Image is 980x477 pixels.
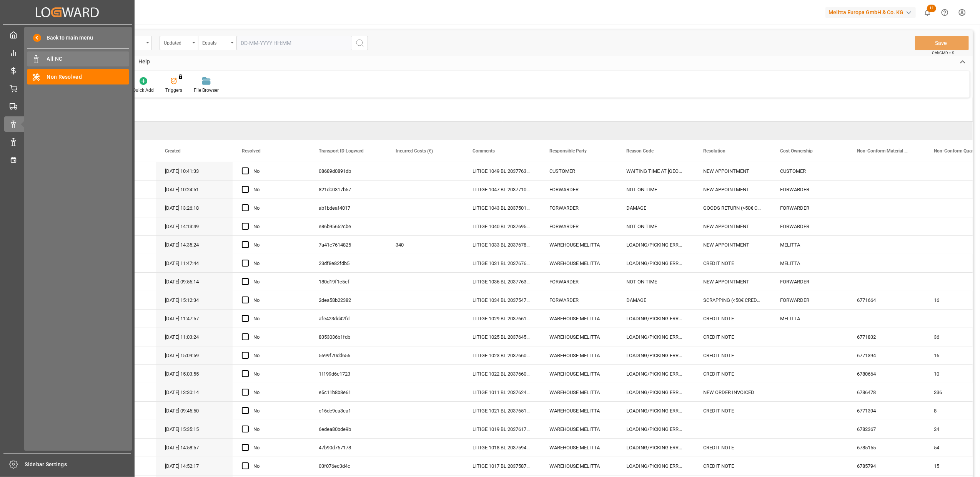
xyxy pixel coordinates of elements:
[253,457,300,475] div: No
[156,439,233,457] div: [DATE] 14:58:57
[540,273,617,291] div: FORWARDER
[694,217,771,235] div: NEW APPOINTMENT
[396,148,433,154] span: Incurred Costs (€)
[771,236,848,254] div: MELITTA
[4,45,130,60] a: Control Tower
[463,291,540,309] div: LITIGE 1034 BL 20375470 Avarie sur 2 colis de filtres (6771664)
[156,291,233,309] div: [DATE] 15:12:34
[694,365,771,383] div: CREDIT NOTE
[27,69,129,84] a: Non Resolved
[694,346,771,364] div: CREDIT NOTE
[133,87,154,94] div: Quick Add
[771,162,848,180] div: CUSTOMER
[253,199,300,217] div: No
[540,181,617,199] div: FORWARDER
[771,310,848,328] div: MELITTA
[309,346,386,364] div: 5699f70dd656
[4,99,130,114] a: Transport Management
[156,199,233,217] div: [DATE] 13:26:18
[253,310,300,328] div: No
[309,199,386,217] div: ab1bdeaf4017
[540,439,617,457] div: WAREHOUSE MELITTA
[4,152,130,167] a: Timeslot Management
[463,365,540,383] div: LITIGE 1022 BL 20376608 Manque 1 colis de sacs poub (6780664) et trop livré un colis de sac poub ...
[540,457,617,475] div: WAREHOUSE MELITTA
[540,383,617,401] div: WAREHOUSE MELITTA
[540,217,617,235] div: FORWARDER
[694,254,771,272] div: CREDIT NOTE
[694,328,771,346] div: CREDIT NOTE
[694,439,771,457] div: CREDIT NOTE
[932,50,954,56] span: Ctrl/CMD + S
[540,162,617,180] div: CUSTOMER
[386,236,463,254] div: 340
[309,383,386,401] div: e5c11b8b8e61
[617,291,694,309] div: DAMAGE
[253,384,300,401] div: No
[463,254,540,272] div: LITIGE 1031 BL 20376769 Refusé 1 palette d'alu TOPITS au lieu de [GEOGRAPHIC_DATA] (6780236) => E...
[927,5,936,12] span: 11
[309,457,386,475] div: 03f076ec3d4c
[617,199,694,217] div: DAMAGE
[194,87,219,94] div: File Browser
[4,27,130,42] a: My Cockpit
[771,217,848,235] div: FORWARDER
[771,181,848,199] div: FORWARDER
[694,273,771,291] div: NEW APPOINTMENT
[309,273,386,291] div: 180d19f1e5ef
[41,34,93,42] span: Back to main menu
[463,439,540,457] div: LITIGE 1018 BL 20375947 Manque 6 Colis de filtres (6785155) et 32 colis de filtres (6771415)
[540,199,617,217] div: FORWARDER
[694,162,771,180] div: NEW APPOINTMENT
[463,236,540,254] div: LITIGE 1033 BL 20376780 Chargé dans la mauvais camion au départ de chez nous --> Chargé avec le G...
[253,421,300,438] div: No
[919,4,936,21] button: show 11 new notifications
[626,148,654,154] span: Reason Code
[780,148,813,154] span: Cost Ownership
[25,460,131,469] span: Sidebar Settings
[463,181,540,199] div: LITIGE 1047 BL 20377104 Non livré le 8/9 En attente du motif
[540,236,617,254] div: WAREHOUSE MELITTA
[771,199,848,217] div: FORWARDER
[617,457,694,475] div: LOADING/PICKING ERROR
[848,439,925,457] div: 6785155
[156,457,233,475] div: [DATE] 14:52:17
[253,273,300,291] div: No
[156,420,233,438] div: [DATE] 15:35:15
[848,328,925,346] div: 6771832
[703,148,725,154] span: Resolution
[694,199,771,217] div: GOODS RETURN (>50€ CREDIT NOTE)
[848,365,925,383] div: 6780664
[463,217,540,235] div: LITIGE 1040 BL 20376954 + 55 Pas de transporteur pour liv le 5/9 => Nouveau rdv le 15/9 à 8h30
[617,346,694,364] div: LOADING/PICKING ERROR
[463,310,540,328] div: LITIGE 1029 BL 20376611 Manque 6 colis de VCB (6780483)
[253,439,300,457] div: No
[309,291,386,309] div: 2dea58b22382
[617,273,694,291] div: NOT ON TIME
[198,36,236,50] button: open menu
[253,218,300,235] div: No
[694,291,771,309] div: SCRAPPING (<50€ CREDIT NOTE)
[309,420,386,438] div: 6edea80bde9b
[463,346,540,364] div: LITIGE 1023 BL 20376603 Manque 2 colis filtres (6771394)
[463,328,540,346] div: LITIGE 1025 BL 20376458 Manque 2 colis de filtres (6771832)
[156,365,233,383] div: [DATE] 15:03:55
[253,328,300,346] div: No
[540,402,617,420] div: WAREHOUSE MELITTA
[694,236,771,254] div: NEW APPOINTMENT
[549,148,587,154] span: Responsible Party
[253,236,300,254] div: No
[848,383,925,401] div: 6786478
[540,291,617,309] div: FORWARDER
[253,181,300,199] div: No
[540,365,617,383] div: WAREHOUSE MELITTA
[47,73,130,81] span: Non Resolved
[857,148,908,154] span: Non-Conform Material (Code)
[617,310,694,328] div: LOADING/PICKING ERROR
[309,181,386,199] div: 821dc0317b57
[253,255,300,272] div: No
[309,217,386,235] div: e86b95652cbe
[463,457,540,475] div: LITIGE 1017 BL 20375872 Manque 1 colis de HB FIX ELAST 35L (6785794)
[309,402,386,420] div: e16de9ca3ca1
[694,402,771,420] div: CREDIT NOTE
